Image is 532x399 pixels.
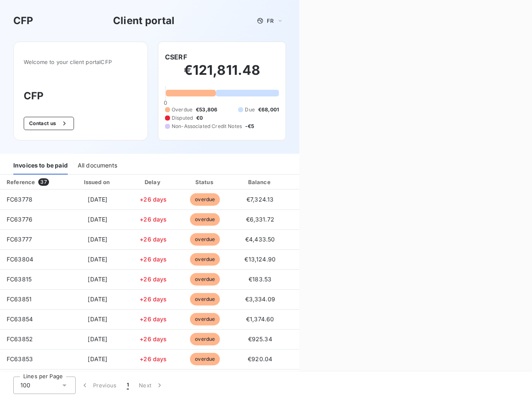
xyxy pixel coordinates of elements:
[69,178,126,186] div: Issued on
[196,106,217,113] span: €53,806
[245,236,275,243] span: €4,433.50
[113,13,175,28] h3: Client portal
[24,117,74,130] button: Contact us
[88,315,107,323] span: [DATE]
[246,196,273,203] span: €7,324.13
[245,106,254,113] span: Due
[130,178,177,186] div: Delay
[190,193,220,206] span: overdue
[7,276,32,283] span: FC63815
[140,276,167,283] span: +26 days
[7,355,33,362] span: FC63853
[7,335,33,342] span: FC63852
[78,157,117,175] div: All documents
[245,123,254,130] span: -€5
[88,196,107,203] span: [DATE]
[7,196,32,203] span: FC63778
[122,377,134,394] button: 1
[140,216,167,223] span: +26 days
[88,216,107,223] span: [DATE]
[88,276,107,283] span: [DATE]
[88,296,107,303] span: [DATE]
[134,377,169,394] button: Next
[140,355,167,362] span: +26 days
[190,313,220,325] span: overdue
[127,381,129,389] span: 1
[38,178,49,186] span: 37
[172,114,193,122] span: Disputed
[140,236,167,243] span: +26 days
[140,315,167,323] span: +26 days
[244,256,276,263] span: €13,124.90
[164,99,167,106] span: 0
[245,296,275,303] span: €3,334.09
[248,355,272,362] span: €920.04
[165,62,279,87] h2: €121,811.48
[7,296,32,303] span: FC63851
[24,59,138,65] span: Welcome to your client portal CFP
[140,335,167,342] span: +26 days
[180,178,230,186] div: Status
[190,273,220,286] span: overdue
[7,256,33,263] span: FC63804
[233,178,287,186] div: Balance
[140,196,167,203] span: +26 days
[7,179,35,185] div: Reference
[258,106,279,113] span: €68,001
[88,236,107,243] span: [DATE]
[7,216,32,223] span: FC63776
[7,315,33,323] span: FC63854
[13,13,33,28] h3: CFP
[20,381,30,389] span: 100
[190,333,220,345] span: overdue
[246,315,274,323] span: €1,374.60
[172,123,242,130] span: Non-Associated Credit Notes
[172,106,192,113] span: Overdue
[88,256,107,263] span: [DATE]
[190,213,220,226] span: overdue
[190,293,220,305] span: overdue
[7,236,32,243] span: FC63777
[190,233,220,246] span: overdue
[248,335,272,342] span: €925.34
[165,52,187,62] h6: CSERF
[190,253,220,266] span: overdue
[88,335,107,342] span: [DATE]
[88,355,107,362] span: [DATE]
[140,256,167,263] span: +26 days
[190,353,220,365] span: overdue
[196,114,203,122] span: €0
[24,89,138,103] h3: CFP
[76,377,122,394] button: Previous
[249,276,271,283] span: €183.53
[291,178,332,186] div: PDF
[13,157,68,175] div: Invoices to be paid
[140,296,167,303] span: +26 days
[267,17,273,24] span: FR
[246,216,274,223] span: €6,331.72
